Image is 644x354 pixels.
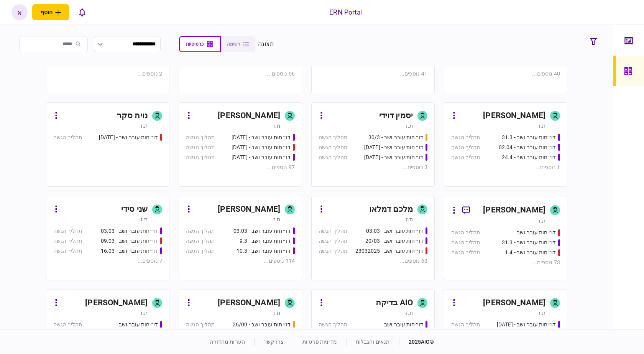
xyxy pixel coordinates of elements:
div: דו״חות עובר ושב - 02.04 [499,143,556,151]
div: דו״חות עובר ושב - 31.3 [502,239,556,247]
button: פתח תפריט להוספת לקוח [32,4,69,20]
div: [PERSON_NAME] [483,110,545,122]
div: 40 נוספים ... [451,70,560,78]
div: יסמין דוידי [379,110,413,122]
div: תהליך הגשה [53,133,82,142]
div: תהליך הגשה [451,143,480,151]
div: תהליך הגשה [319,237,347,245]
div: דו״חות עובר ושב - 23032025 [355,247,423,255]
div: דו״חות עובר ושב - 19/03/2025 [232,133,291,142]
button: פתח רשימת התראות [74,4,90,20]
a: מלכם דמלאות.זדו״חות עובר ושב - 03.03תהליך הגשהדו״חות עובר ושב - 20/03תהליך הגשהדו״חות עובר ושב - ... [311,196,435,280]
a: הערות מהדורה [210,339,245,345]
div: דו״חות עובר ושב - 19.3.25 [232,143,291,151]
div: תהליך הגשה [451,153,480,161]
div: דו״חות עובר ושב - 31.3 [502,133,556,142]
div: דו״חות עובר ושב - 02/09/25 [364,153,423,161]
div: ת.ז [406,309,413,317]
div: 3 נוספים ... [319,163,427,171]
span: כרטיסיות [186,41,204,47]
div: תהליך הגשה [186,321,215,329]
div: דו״חות עובר ושב - 19.3.25 [232,153,291,161]
a: תנאים והגבלות [356,339,390,345]
div: דו״חות עובר ושב - 20/03 [365,237,423,245]
div: ERN Portal [329,7,362,17]
div: [PERSON_NAME] [218,203,280,216]
div: 97 נוספים ... [186,163,295,171]
a: מדיניות פרטיות [302,339,337,345]
div: דו״חות עובר ושב - 03.03 [233,227,291,235]
div: תהליך הגשה [319,227,347,235]
div: תהליך הגשה [186,227,215,235]
a: נויה סקרת.זדו״חות עובר ושב - 19.03.2025תהליך הגשה [46,102,169,187]
div: 56 נוספים ... [186,70,295,78]
div: תהליך הגשה [319,321,347,329]
div: דו״חות עובר ושב - 03.03 [366,227,423,235]
div: דו״חות עובר ושב - 31.08.25 [364,143,423,151]
div: דו״חות עובר ושב [517,229,556,237]
div: תהליך הגשה [186,247,215,255]
div: 7 נוספים ... [53,257,162,265]
div: דו״חות עובר ושב - 03.03 [101,227,158,235]
div: [PERSON_NAME] [218,297,280,309]
div: ת.ז [141,122,148,130]
div: [PERSON_NAME] [483,297,545,309]
div: ת.ז [406,122,413,130]
div: ת.ז [406,216,413,223]
div: ת.ז [273,309,280,317]
div: דו״חות עובר ושב - 16.03 [101,247,158,255]
button: א [11,4,28,20]
div: [PERSON_NAME] [483,204,545,216]
div: דו״חות עובר ושב [119,321,158,329]
a: [PERSON_NAME]ת.זדו״חות עובר ושבתהליך הגשהדו״חות עובר ושב - 31.3תהליך הגשהדו״חות עובר ושב - 1.4תהל... [444,196,567,280]
div: תהליך הגשה [186,153,215,161]
div: דו״חות עובר ושב - 30/3 [368,133,423,142]
div: © 2025 AIO [399,338,434,346]
div: תהליך הגשה [319,143,347,151]
div: תהליך הגשה [319,247,347,255]
div: תהליך הגשה [186,133,215,142]
div: תהליך הגשה [53,227,82,235]
div: דו״חות עובר ושב - 26.12.24 [497,321,556,329]
a: יסמין דוידית.זדו״חות עובר ושב - 30/3תהליך הגשהדו״חות עובר ושב - 31.08.25תהליך הגשהדו״חות עובר ושב... [311,102,435,187]
div: 2 נוספים ... [53,70,162,78]
div: דו״חות עובר ושב - 10.3 [237,247,291,255]
div: ת.ז [539,217,545,225]
div: ת.ז [539,122,545,130]
div: דו״חות עובר ושב - 9.3 [240,237,291,245]
div: דו״חות עובר ושב [384,321,423,329]
div: ת.ז [141,309,148,317]
a: [PERSON_NAME]ת.זדו״חות עובר ושב - 19/03/2025תהליך הגשהדו״חות עובר ושב - 19.3.25תהליך הגשהדו״חות ע... [179,102,302,187]
button: רשימה [221,36,255,52]
div: נויה סקר [117,110,148,122]
a: צרו קשר [264,339,284,345]
div: תהליך הגשה [451,249,480,257]
div: [PERSON_NAME] [218,110,280,122]
div: דו״חות עובר ושב - 24.4 [502,153,556,161]
div: תהליך הגשה [186,143,215,151]
button: כרטיסיות [179,36,221,52]
a: [PERSON_NAME]ת.זדו״חות עובר ושב - 31.3תהליך הגשהדו״חות עובר ושב - 02.04תהליך הגשהדו״חות עובר ושב ... [444,102,567,187]
div: תהליך הגשה [319,133,347,142]
div: AIO בדיקה [376,297,413,309]
div: 41 נוספים ... [319,70,427,78]
div: תהליך הגשה [53,321,82,329]
div: 114 נוספים ... [186,257,295,265]
div: 73 נוספים ... [451,259,560,267]
div: שני סידי [121,203,148,216]
div: תהליך הגשה [186,237,215,245]
span: רשימה [227,41,240,47]
a: [PERSON_NAME]ת.זדו״חות עובר ושב - 03.03תהליך הגשהדו״חות עובר ושב - 9.3תהליך הגשהדו״חות עובר ושב -... [179,196,302,280]
div: תהליך הגשה [53,237,82,245]
div: 1 נוספים ... [451,163,560,171]
div: תהליך הגשה [451,239,480,247]
div: תהליך הגשה [319,153,347,161]
div: תהליך הגשה [451,321,480,329]
div: דו״חות עובר ושב - 26/09 [233,321,291,329]
div: תצוגה [258,40,274,49]
div: ת.ז [141,216,148,223]
div: ת.ז [539,309,545,317]
div: דו״חות עובר ושב - 1.4 [505,249,556,257]
div: דו״חות עובר ושב - 19.03.2025 [99,133,158,142]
